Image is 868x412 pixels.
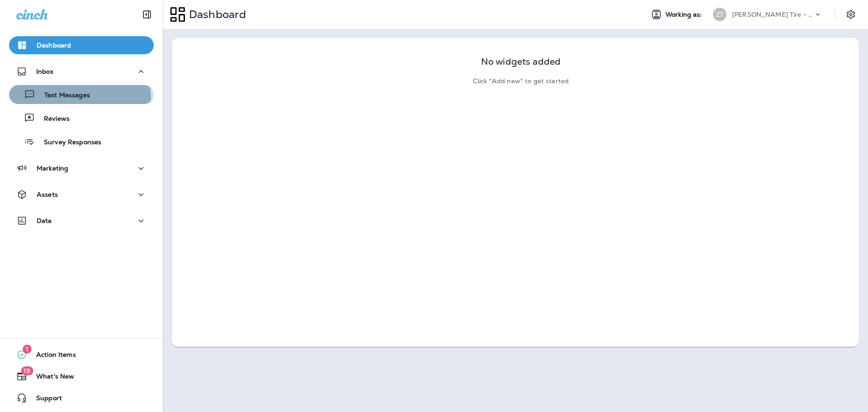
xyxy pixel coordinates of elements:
[23,345,32,354] span: 1
[713,8,726,21] div: ZT
[36,68,53,75] p: Inbox
[37,165,68,172] p: Marketing
[9,62,154,81] button: Inbox
[185,8,246,21] p: Dashboard
[134,5,160,24] button: Collapse Sidebar
[732,11,813,18] p: [PERSON_NAME] Tire - Hills & [PERSON_NAME]
[473,77,569,85] p: Click "Add new" to get started
[9,212,154,230] button: Data
[21,366,33,375] span: 19
[9,185,154,204] button: Assets
[665,11,704,19] span: Working as:
[9,159,154,177] button: Marketing
[9,367,154,385] button: 19What's New
[27,373,74,384] span: What's New
[35,115,70,123] p: Reviews
[9,132,154,151] button: Survey Responses
[9,389,154,407] button: Support
[9,109,154,128] button: Reviews
[37,217,52,224] p: Data
[9,36,154,54] button: Dashboard
[27,394,62,405] span: Support
[37,42,71,49] p: Dashboard
[9,346,154,364] button: 1Action Items
[35,138,101,147] p: Survey Responses
[481,58,561,66] p: No widgets added
[843,6,859,23] button: Settings
[37,191,58,198] p: Assets
[27,351,76,362] span: Action Items
[9,85,154,104] button: Text Messages
[35,91,90,100] p: Text Messages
